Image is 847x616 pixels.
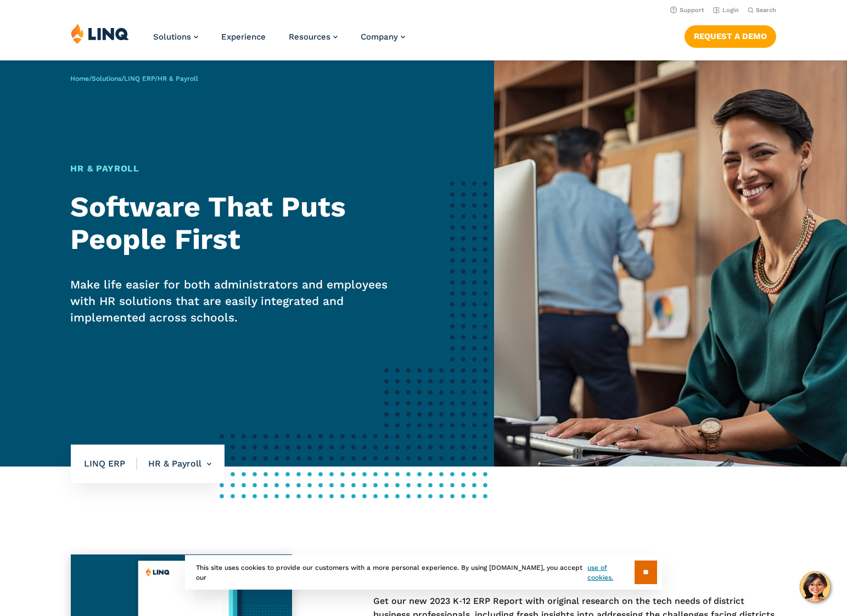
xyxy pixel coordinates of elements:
strong: Software That Puts People First [70,190,346,257]
a: Support [670,7,704,14]
h3: 2023 K‑12 ERP Survey Report [373,554,776,579]
span: Resources [289,32,330,42]
a: Experience [221,32,266,42]
a: Company [361,32,405,42]
nav: Primary Navigation [153,23,405,59]
button: Hello, have a question? Let’s chat. [800,571,831,602]
span: Solutions [153,32,191,42]
span: LINQ ERP [84,458,137,470]
span: Search [756,7,776,14]
a: LINQ ERP [124,75,155,82]
a: Solutions [92,75,121,82]
h1: HR & Payroll [70,162,404,175]
nav: Button Navigation [685,23,776,47]
a: Solutions [153,32,198,42]
a: Login [713,7,739,14]
img: ERP HR Banner [494,60,847,467]
p: Make life easier for both administrators and employees with HR solutions that are easily integrat... [70,276,404,326]
a: Resources [289,32,338,42]
span: / / / [70,75,198,82]
a: use of cookies. [587,563,634,582]
div: This site uses cookies to provide our customers with a more personal experience. By using [DOMAIN... [185,555,663,590]
span: Company [361,32,398,42]
a: Home [70,75,89,82]
span: HR & Payroll [158,75,198,82]
li: HR & Payroll [137,445,211,483]
img: LINQ | K‑12 Software [71,23,129,44]
a: Request a Demo [685,25,776,47]
button: Open Search Bar [748,6,776,14]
